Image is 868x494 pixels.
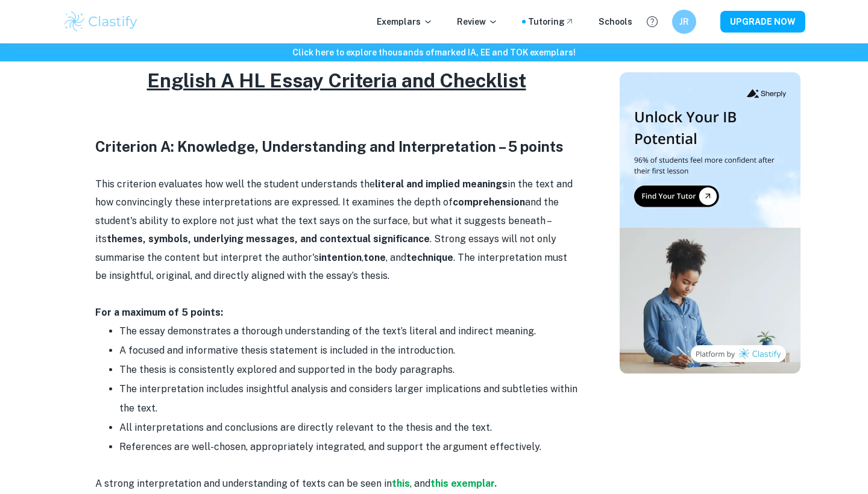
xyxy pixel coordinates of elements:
strong: For a maximum of 5 points: [95,307,223,318]
button: JR [672,10,696,34]
p: Exemplars [377,15,433,28]
img: Clastify logo [63,10,139,34]
strong: tone [363,252,386,263]
li: The essay demonstrates a thorough understanding of the text’s literal and indirect meaning. [119,322,577,341]
strong: themes, symbols, underlying messages, and contextual significance [107,233,430,245]
p: Review [457,15,498,28]
a: Schools [599,15,632,28]
p: This criterion evaluates how well the student understands the in the text and how convincingly th... [95,175,577,285]
button: Help and Feedback [642,11,662,32]
li: The interpretation includes insightful analysis and considers larger implications and subtleties ... [119,380,577,418]
strong: intention [319,252,362,263]
button: UPGRADE NOW [720,11,805,33]
li: The thesis is consistently explored and supported in the body paragraphs. [119,360,577,380]
strong: comprehension [453,196,525,208]
h6: Click here to explore thousands of marked IA, EE and TOK exemplars ! [2,46,866,59]
a: this [392,478,410,489]
p: A strong interpretation and understanding of texts can be seen in , and [95,475,577,493]
a: Tutoring [528,15,574,28]
a: this exemplar. [430,478,497,489]
li: All interpretations and conclusions are directly relevant to the thesis and the text. [119,418,577,437]
u: English A HL Essay Criteria and Checklist [147,69,526,92]
li: A focused and informative thesis statement is included in the introduction. [119,341,577,360]
h6: JR [678,15,691,28]
li: References are well-chosen, appropriately integrated, and support the argument effectively. [119,437,577,457]
img: Thumbnail [620,72,800,374]
strong: technique [406,252,453,263]
h3: Criterion A: Knowledge, Understanding and Interpretation – 5 points [95,136,577,157]
strong: literal and implied meanings [375,178,508,190]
